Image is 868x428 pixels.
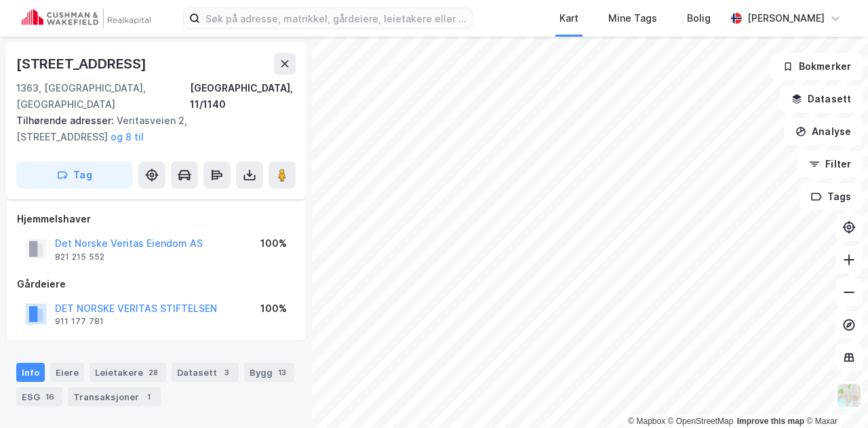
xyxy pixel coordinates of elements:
button: Tag [16,161,133,189]
div: 100% [260,300,287,317]
div: [GEOGRAPHIC_DATA], 11/1140 [190,80,296,113]
span: Tilhørende adresser: [16,115,117,126]
div: 821 215 552 [55,252,104,262]
a: Improve this map [737,416,804,426]
div: 16 [43,390,57,404]
div: ESG [16,387,62,406]
div: [PERSON_NAME] [747,10,825,26]
button: Datasett [780,85,863,113]
div: Leietakere [90,363,166,382]
iframe: Chat Widget [800,363,868,428]
a: OpenStreetMap [668,416,734,426]
div: Kart [559,10,578,26]
button: Bokmerker [771,53,863,80]
div: Transaksjoner [68,387,161,406]
a: Mapbox [628,416,665,426]
img: cushman-wakefield-realkapital-logo.202ea83816669bd177139c58696a8fa1.svg [22,9,151,28]
div: 1363, [GEOGRAPHIC_DATA], [GEOGRAPHIC_DATA] [16,80,190,113]
div: Mine Tags [608,10,657,26]
div: 911 177 781 [55,316,104,327]
div: Gårdeiere [17,276,295,292]
div: Kontrollprogram for chat [800,363,868,428]
div: 100% [260,235,287,252]
button: Analyse [784,118,863,145]
div: Datasett [172,363,239,382]
div: Eiere [50,363,84,382]
div: Veritasveien 2, [STREET_ADDRESS] [16,113,285,145]
button: Filter [797,151,863,178]
button: Tags [800,183,863,210]
div: Hjemmelshaver [17,211,295,227]
div: 3 [220,366,233,379]
div: Bygg [244,363,294,382]
input: Søk på adresse, matrikkel, gårdeiere, leietakere eller personer [200,8,472,28]
div: Bolig [687,10,711,26]
div: 28 [146,366,161,379]
div: 1 [142,390,155,404]
div: [STREET_ADDRESS] [16,53,149,75]
div: Info [16,363,45,382]
div: 13 [275,366,289,379]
